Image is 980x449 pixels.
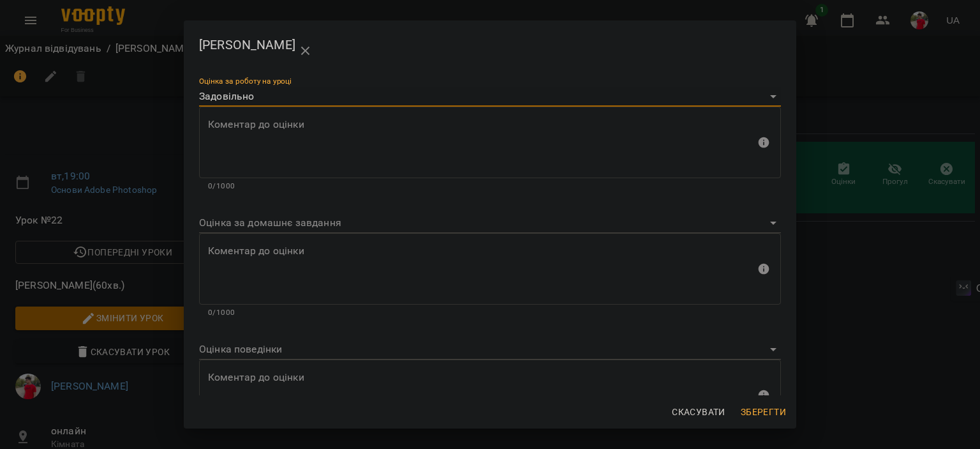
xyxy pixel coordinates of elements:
button: close [290,36,321,66]
div: Максимальна кількість: 1000 символів [199,107,781,192]
p: 0/1000 [208,180,772,193]
div: Задовільно [199,87,781,107]
label: Оцінка за роботу на уроці [199,77,292,85]
button: Скасувати [667,400,731,423]
span: Зберегти [741,404,786,420]
h2: [PERSON_NAME] [199,31,781,61]
p: 0/1000 [208,307,772,319]
button: Зберегти [736,400,791,423]
span: Скасувати [672,404,725,420]
div: Максимальна кількість: 1000 символів [199,360,781,445]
